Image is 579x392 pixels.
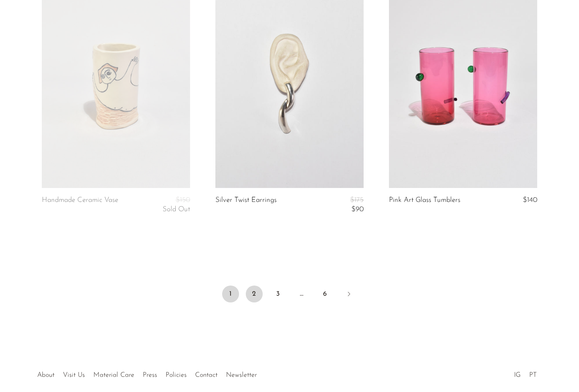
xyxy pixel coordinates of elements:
span: … [293,286,310,302]
a: 2 [246,286,263,302]
a: 6 [317,286,334,302]
ul: Social Medias [510,365,541,381]
a: Next [340,286,357,304]
a: About [37,372,54,378]
a: Silver Twist Earrings [215,196,277,214]
a: 3 [269,286,286,302]
a: Press [143,372,157,378]
span: Sold Out [163,206,190,213]
ul: Quick links [33,365,261,381]
span: 1 [222,286,239,302]
span: $140 [523,196,537,204]
a: Material Care [93,372,134,378]
a: Policies [166,372,187,378]
a: Contact [195,372,217,378]
span: $90 [351,206,364,213]
a: Pink Art Glass Tumblers [389,196,460,204]
a: PT [529,372,537,378]
span: $150 [176,196,190,204]
a: IG [514,372,521,378]
span: $175 [350,196,364,204]
a: Handmade Ceramic Vase [42,196,118,214]
a: Visit Us [63,372,85,378]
